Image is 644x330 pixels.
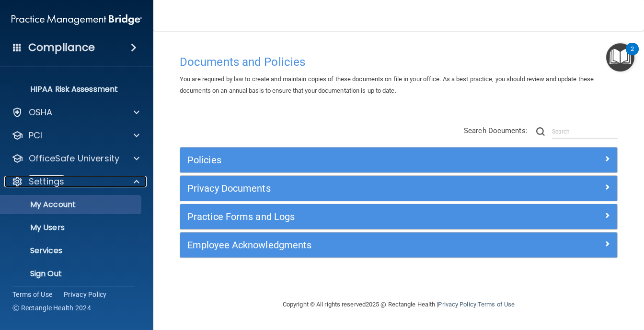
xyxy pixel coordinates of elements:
div: Copyright © All rights reserved 2025 @ Rectangle Health | | [224,289,574,320]
h4: Compliance [28,41,95,54]
p: OSHA [29,107,53,118]
a: OSHA [11,107,139,118]
img: PMB logo [11,10,142,29]
input: Search [552,124,618,139]
p: Services [6,246,137,256]
img: ic-search.3b580494.png [536,127,545,136]
p: Sign Out [6,269,137,279]
a: Terms of Use [12,290,52,299]
p: PCI [29,130,42,141]
h5: Practice Forms and Logs [187,211,501,222]
a: Privacy Policy [64,290,107,299]
h4: Documents and Policies [180,56,618,68]
iframe: Drift Widget Chat Controller [479,262,632,300]
h5: Policies [187,155,501,165]
span: Ⓒ Rectangle Health 2024 [12,303,91,313]
p: OfficeSafe University [29,153,119,164]
span: You are required by law to create and maintain copies of these documents on file in your office. ... [180,75,594,94]
p: HIPAA Risk Assessment [6,85,137,94]
a: Privacy Policy [438,301,476,308]
a: Privacy Documents [187,181,610,196]
p: Settings [29,176,64,187]
a: PCI [11,130,139,141]
p: My Users [6,223,137,232]
p: My Account [6,200,137,209]
a: Settings [11,176,139,187]
span: Search Documents: [464,126,528,135]
a: Terms of Use [478,301,515,308]
h5: Privacy Documents [187,183,501,194]
a: Employee Acknowledgments [187,237,610,253]
a: Policies [187,152,610,168]
div: 2 [631,49,634,61]
h5: Employee Acknowledgments [187,240,501,250]
a: OfficeSafe University [11,153,139,164]
a: Practice Forms and Logs [187,209,610,224]
p: HIPAA Checklist [6,61,137,71]
button: Open Resource Center, 2 new notifications [606,43,634,72]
